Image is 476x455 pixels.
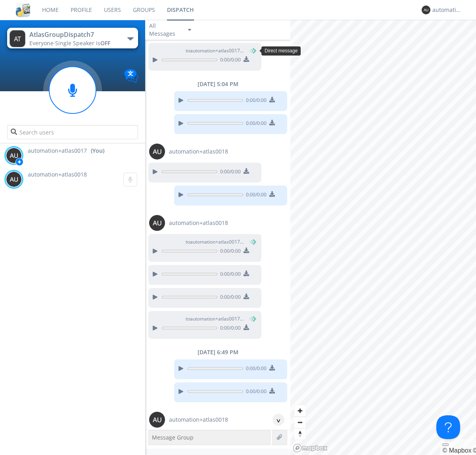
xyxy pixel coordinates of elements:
[294,417,306,428] button: Zoom out
[186,315,245,323] span: to automation+atlas0017
[294,417,306,428] span: Zoom out
[149,22,181,38] div: All Messages
[16,3,30,17] img: cddb5a64eb264b2086981ab96f4c1ba7
[217,248,241,256] span: 0:00 / 0:00
[217,324,241,333] span: 0:00 / 0:00
[244,248,249,253] img: download media button
[265,48,297,54] span: Direct message
[273,414,284,426] div: ^
[91,147,104,155] div: (You)
[100,39,110,47] span: OFF
[436,415,460,439] iframe: Toggle Customer Support
[244,56,249,62] img: download media button
[28,171,87,178] span: automation+atlas0018
[7,28,138,48] button: AtlasGroupDispatch7Everyone·Single Speaker isOFF
[7,125,138,139] input: Search users
[269,191,275,197] img: download media button
[29,30,119,39] div: AtlasGroupDispatch7
[269,365,275,371] img: download media button
[186,47,245,54] span: to automation+atlas0017
[244,324,249,330] img: download media button
[243,120,267,129] span: 0:00 / 0:00
[188,29,191,31] img: caret-down-sm.svg
[432,6,462,14] div: automation+atlas0017
[28,147,87,155] span: automation+atlas0017
[169,416,228,424] span: automation+atlas0018
[244,315,256,322] span: (You)
[217,271,241,279] span: 0:00 / 0:00
[169,219,228,227] span: automation+atlas0018
[442,447,471,454] a: Mapbox
[149,215,165,231] img: 373638.png
[6,148,22,163] img: 373638.png
[244,271,249,276] img: download media button
[149,144,165,159] img: 373638.png
[243,365,267,374] span: 0:00 / 0:00
[243,97,267,106] span: 0:00 / 0:00
[422,6,430,14] img: 373638.png
[269,120,275,125] img: download media button
[145,80,290,88] div: [DATE] 5:04 PM
[169,148,228,156] span: automation+atlas0018
[244,294,249,299] img: download media button
[145,348,290,356] div: [DATE] 6:49 PM
[442,443,449,446] button: Toggle attribution
[244,168,249,174] img: download media button
[217,168,241,177] span: 0:00 / 0:00
[243,388,267,397] span: 0:00 / 0:00
[269,97,275,102] img: download media button
[149,412,165,428] img: 373638.png
[244,238,256,245] span: (You)
[124,69,138,83] img: Translation enabled
[269,388,275,394] img: download media button
[243,191,267,200] span: 0:00 / 0:00
[29,39,119,47] div: Everyone ·
[186,238,245,246] span: to automation+atlas0017
[294,428,306,440] button: Reset bearing to north
[244,47,256,54] span: (You)
[294,405,306,417] button: Zoom in
[55,39,110,47] span: Single Speaker is
[10,30,25,47] img: 373638.png
[217,294,241,302] span: 0:00 / 0:00
[293,443,328,453] a: Mapbox logo
[217,56,241,65] span: 0:00 / 0:00
[6,171,22,187] img: 373638.png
